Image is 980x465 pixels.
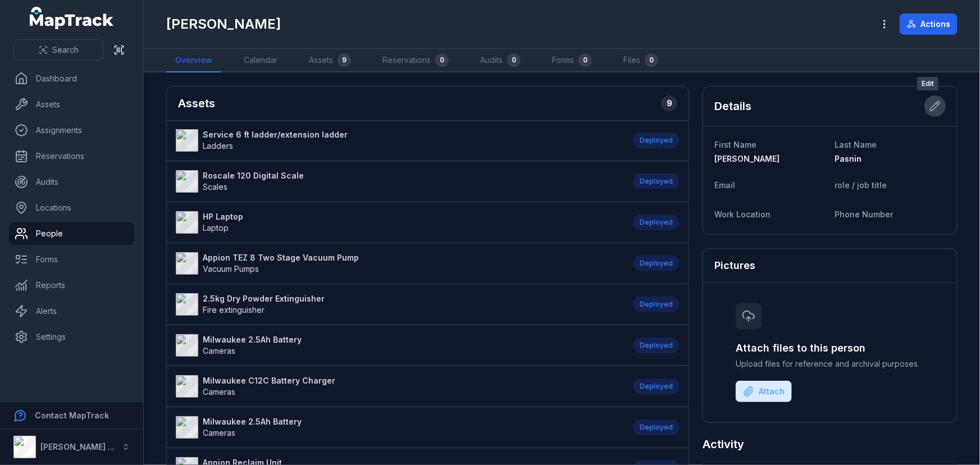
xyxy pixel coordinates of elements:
[9,197,134,219] a: Locations
[9,222,134,245] a: People
[13,39,104,61] button: Search
[203,211,243,222] strong: HP Laptop
[203,252,359,263] strong: Appion TEZ 8 Two Stage Vacuum Pump
[633,174,680,189] div: Deployed
[9,326,134,348] a: Settings
[835,140,877,149] span: Last Name
[9,67,134,90] a: Dashboard
[176,211,622,234] a: HP LaptopLaptop
[736,358,924,370] span: Upload files for reference and archival purposes.
[633,215,680,230] div: Deployed
[176,334,622,357] a: Milwaukee 2.5Ah BatteryCameras
[203,428,235,437] span: Cameras
[30,7,114,29] a: MapTrack
[9,171,134,193] a: Audits
[662,95,677,111] div: 9
[176,252,622,275] a: Appion TEZ 8 Two Stage Vacuum PumpVacuum Pumps
[633,420,680,435] div: Deployed
[203,141,233,151] span: Ladders
[917,77,938,90] span: Edit
[9,248,134,271] a: Forms
[40,442,118,452] strong: [PERSON_NAME] Air
[176,129,622,152] a: Service 6 ft ladder/extension ladderLadders
[543,49,601,72] a: Forms0
[714,154,780,163] span: [PERSON_NAME]
[633,297,680,312] div: Deployed
[507,53,521,67] div: 0
[714,140,756,149] span: First Name
[203,346,235,355] span: Cameras
[203,129,348,140] strong: Service 6 ft ladder/extension ladder
[633,133,680,148] div: Deployed
[203,334,302,345] strong: Milwaukee 2.5Ah Battery
[736,381,792,402] button: Attach
[52,44,79,56] span: Search
[203,170,304,181] strong: Roscale 120 Digital Scale
[338,53,351,67] div: 9
[471,49,530,72] a: Audits0
[176,293,622,316] a: 2.5kg Dry Powder ExtinguisherFire extinguisher
[176,375,622,398] a: Milwaukee C12C Battery ChargerCameras
[714,258,755,273] h3: Pictures
[835,209,893,219] span: Phone Number
[900,13,958,35] button: Actions
[203,416,302,427] strong: Milwaukee 2.5Ah Battery
[203,305,265,314] span: Fire extinguisher
[835,180,887,190] span: role / job title
[166,15,281,33] h1: [PERSON_NAME]
[633,379,680,394] div: Deployed
[645,53,658,67] div: 0
[9,274,134,297] a: Reports
[633,338,680,353] div: Deployed
[633,256,680,271] div: Deployed
[176,170,622,193] a: Roscale 120 Digital ScaleScales
[714,209,771,219] span: Work Location
[9,145,134,167] a: Reservations
[9,300,134,322] a: Alerts
[435,53,449,67] div: 0
[176,416,622,439] a: Milwaukee 2.5Ah BatteryCameras
[203,264,259,273] span: Vacuum Pumps
[9,93,134,116] a: Assets
[203,387,235,396] span: Cameras
[166,49,221,72] a: Overview
[373,49,458,72] a: Reservations0
[203,182,227,192] span: Scales
[703,436,744,452] h2: Activity
[203,223,229,233] span: Laptop
[35,411,109,420] strong: Contact MapTrack
[578,53,592,67] div: 0
[203,293,325,304] strong: 2.5kg Dry Powder Extinguisher
[203,375,335,386] strong: Milwaukee C12C Battery Charger
[9,119,134,142] a: Assignments
[178,95,215,111] h2: Assets
[736,340,924,356] h3: Attach files to this person
[614,49,667,72] a: Files0
[235,49,286,72] a: Calendar
[714,98,751,114] h2: Details
[714,180,735,190] span: Email
[835,154,862,163] span: Pasnin
[300,49,360,72] a: Assets9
